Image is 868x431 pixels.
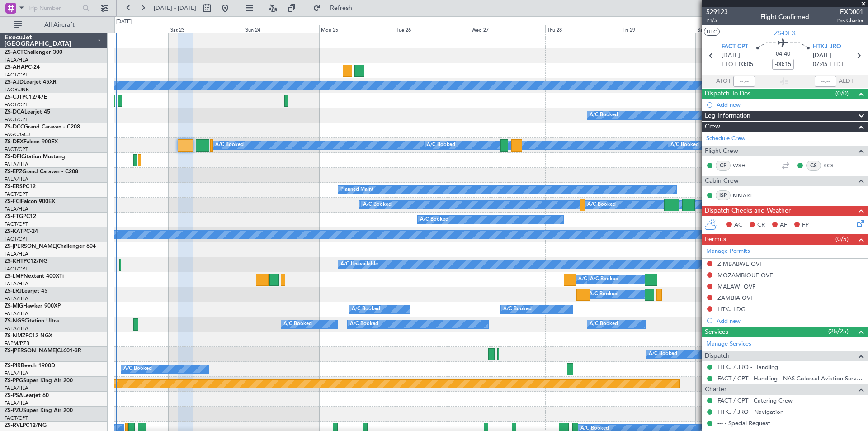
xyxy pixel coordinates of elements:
[5,348,81,354] a: ZS-[PERSON_NAME]CL601-3R
[813,60,827,69] span: 07:45
[5,289,47,294] a: ZS-LRJLearjet 45
[722,43,748,52] span: FACT CPT
[590,273,618,286] div: A/C Booked
[5,363,55,369] a: ZS-PIRBeech 1900D
[589,288,618,301] div: A/C Booked
[5,274,24,279] span: ZS-LMF
[813,51,831,60] span: [DATE]
[705,176,739,186] span: Cabin Crew
[10,18,98,32] button: All Aircraft
[706,7,728,17] span: 529123
[93,25,169,33] div: Fri 22
[5,169,78,175] a: ZS-EPZGrand Caravan - C208
[244,25,319,33] div: Sun 24
[705,89,750,99] span: Dispatch To-Dos
[5,333,52,339] a: ZS-NMZPC12 NGX
[470,25,545,33] div: Wed 27
[5,95,22,100] span: ZS-CJT
[352,303,380,316] div: A/C Booked
[215,138,244,152] div: A/C Booked
[5,116,28,123] a: FACT/CPT
[705,111,750,121] span: Leg Information
[5,139,58,145] a: ZS-DEXFalcon 900EX
[5,310,28,317] a: FALA/HLA
[24,22,95,28] span: All Aircraft
[590,109,618,122] div: A/C Booked
[587,198,616,212] div: A/C Booked
[5,161,28,168] a: FALA/HLA
[780,221,787,230] span: AF
[5,363,21,369] span: ZS-PIR
[802,221,809,230] span: FP
[363,198,392,212] div: A/C Booked
[621,25,696,33] div: Fri 29
[5,169,22,175] span: ZS-EPZ
[5,318,24,324] span: ZS-NGS
[5,340,29,347] a: FAPM/PZB
[5,415,28,422] a: FACT/CPT
[5,423,23,428] span: ZS-RVL
[705,206,791,216] span: Dispatch Checks and Weather
[5,109,24,115] span: ZS-DCA
[5,71,28,78] a: FACT/CPT
[5,95,47,100] a: ZS-CJTPC12/47E
[705,234,726,245] span: Permits
[836,7,863,17] span: EXD001
[5,229,38,234] a: ZS-KATPC-24
[717,419,770,427] a: --- - Special Request
[717,305,745,313] div: HTKJ LDG
[309,1,363,15] button: Refresh
[717,408,783,416] a: HTKJ / JRO - Navigation
[578,273,607,286] div: A/C Booked
[717,363,778,371] a: HTKJ / JRO - Handling
[5,139,24,145] span: ZS-DEX
[154,4,196,12] span: [DATE] - [DATE]
[717,260,763,268] div: ZIMBABWE OVF
[5,393,49,398] a: ZS-PSALearjet 60
[5,333,25,339] span: ZS-NMZ
[717,101,863,109] div: Add new
[5,236,28,242] a: FACT/CPT
[427,138,455,152] div: A/C Booked
[5,86,29,93] a: FAOR/JNB
[5,229,23,234] span: ZS-KAT
[706,340,751,349] a: Manage Services
[835,89,849,98] span: (0/0)
[5,146,28,153] a: FACT/CPT
[649,347,677,361] div: A/C Booked
[776,50,790,59] span: 04:40
[705,327,728,337] span: Services
[28,1,80,15] input: Trip Number
[5,214,36,219] a: ZS-FTGPC12
[322,5,360,11] span: Refresh
[739,60,753,69] span: 03:05
[717,397,793,404] a: FACT / CPT - Catering Crew
[5,101,28,108] a: FACT/CPT
[828,327,849,336] span: (25/25)
[5,348,57,354] span: ZS-[PERSON_NAME]
[5,191,28,198] a: FACT/CPT
[705,351,730,361] span: Dispatch
[705,122,720,132] span: Crew
[5,124,80,130] a: ZS-DCCGrand Caravan - C208
[706,247,750,256] a: Manage Permits
[734,221,742,230] span: AC
[717,374,863,382] a: FACT / CPT - Handling - NAS Colossal Aviation Services (Pty) Ltd
[722,51,740,60] span: [DATE]
[670,138,699,152] div: A/C Booked
[5,400,28,407] a: FALA/HLA
[420,213,448,227] div: A/C Booked
[5,303,61,309] a: ZS-MIGHawker 900XP
[5,65,25,70] span: ZS-AHA
[717,317,863,325] div: Add new
[5,303,23,309] span: ZS-MIG
[5,318,59,324] a: ZS-NGSCitation Ultra
[5,251,28,257] a: FALA/HLA
[123,362,152,376] div: A/C Booked
[733,161,753,170] a: WSH
[5,109,50,115] a: ZS-DCALearjet 45
[395,25,470,33] div: Tue 26
[716,190,731,200] div: ISP
[5,295,28,302] a: FALA/HLA
[5,199,55,204] a: ZS-FCIFalcon 900EX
